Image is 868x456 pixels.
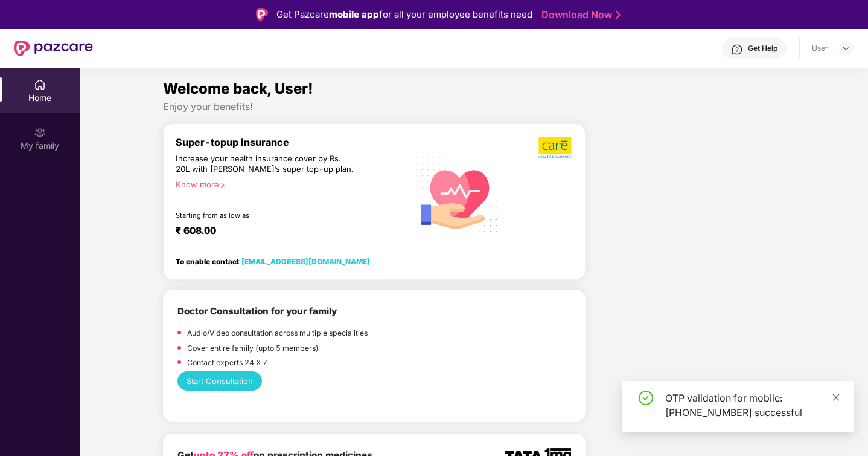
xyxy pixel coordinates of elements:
div: Get Help [748,44,777,53]
img: b5dec4f62d2307b9de63beb79f102df3.png [538,136,573,159]
a: [EMAIL_ADDRESS][DOMAIN_NAME] [241,257,370,266]
div: ₹ 608.00 [176,224,395,239]
div: OTP validation for mobile: [PHONE_NUMBER] successful [665,391,839,420]
a: Download Now [541,8,617,21]
img: svg+xml;base64,PHN2ZyB3aWR0aD0iMjAiIGhlaWdodD0iMjAiIHZpZXdCb3g9IjAgMCAyMCAyMCIgZmlsbD0ibm9uZSIgeG... [34,126,46,138]
img: svg+xml;base64,PHN2ZyBpZD0iSG9tZSIgeG1sbnM9Imh0dHA6Ly93d3cudzMub3JnLzIwMDAvc3ZnIiB3aWR0aD0iMjAiIG... [34,79,46,91]
img: New Pazcare Logo [14,41,93,56]
div: Get Pazcare for all your employee benefits need [276,7,532,22]
img: Logo [256,8,268,21]
p: Contact experts 24 X 7 [187,357,267,368]
div: To enable contact [176,257,370,265]
strong: mobile app [329,8,379,20]
div: User [812,44,828,53]
span: Welcome back, User! [163,80,313,97]
span: check-circle [639,391,653,405]
div: Know more [176,180,400,188]
p: Audio/Video consultation across multiple specialities [187,327,368,339]
img: svg+xml;base64,PHN2ZyB4bWxucz0iaHR0cDovL3d3dy53My5vcmcvMjAwMC9zdmciIHhtbG5zOnhsaW5rPSJodHRwOi8vd3... [407,143,507,244]
button: Start Consultation [177,371,262,390]
span: close [832,393,840,402]
b: Doctor Consultation for your family [177,305,337,317]
div: Increase your health insurance cover by Rs. 20L with [PERSON_NAME]’s super top-up plan. [176,154,356,175]
img: svg+xml;base64,PHN2ZyBpZD0iSGVscC0zMngzMiIgeG1sbnM9Imh0dHA6Ly93d3cudzMub3JnLzIwMDAvc3ZnIiB3aWR0aD... [731,44,743,56]
img: svg+xml;base64,PHN2ZyBpZD0iRHJvcGRvd24tMzJ4MzIiIHhtbG5zPSJodHRwOi8vd3d3LnczLm9yZy8yMDAwL3N2ZyIgd2... [841,44,851,53]
p: Cover entire family (upto 5 members) [187,342,319,354]
span: right [219,182,226,189]
img: Stroke [616,8,621,21]
div: Super-topup Insurance [176,136,407,148]
div: Enjoy your benefits! [163,100,785,113]
div: Starting from as low as [176,211,356,220]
